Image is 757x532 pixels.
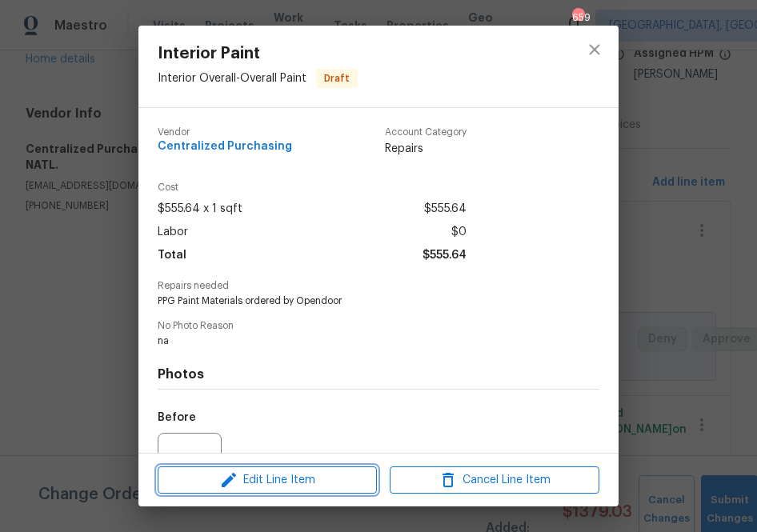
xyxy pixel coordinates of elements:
span: Centralized Purchasing [158,141,292,153]
span: Labor [158,221,188,244]
span: Total [158,244,186,267]
span: Draft [318,70,356,86]
span: Repairs needed [158,281,599,291]
span: Interior Paint [158,45,358,62]
span: Cost [158,182,467,193]
span: Interior Overall - Overall Paint [158,73,306,84]
span: No Photo Reason [158,321,599,331]
h4: Photos [158,366,599,382]
span: Repairs [385,141,467,157]
button: Edit Line Item [158,466,377,494]
h5: Before [158,412,196,423]
span: PPG Paint Materials ordered by Opendoor [158,294,555,308]
div: 659 [572,10,583,26]
span: Edit Line Item [162,470,372,490]
span: Account Category [385,127,467,138]
span: Cancel Line Item [395,470,595,490]
span: $555.64 [424,198,467,221]
span: $0 [451,221,467,244]
button: close [575,30,614,69]
span: $555.64 x 1 sqft [158,198,242,221]
span: na [158,334,555,348]
span: $555.64 [423,244,467,267]
button: Cancel Line Item [390,466,599,494]
span: Vendor [158,127,292,138]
